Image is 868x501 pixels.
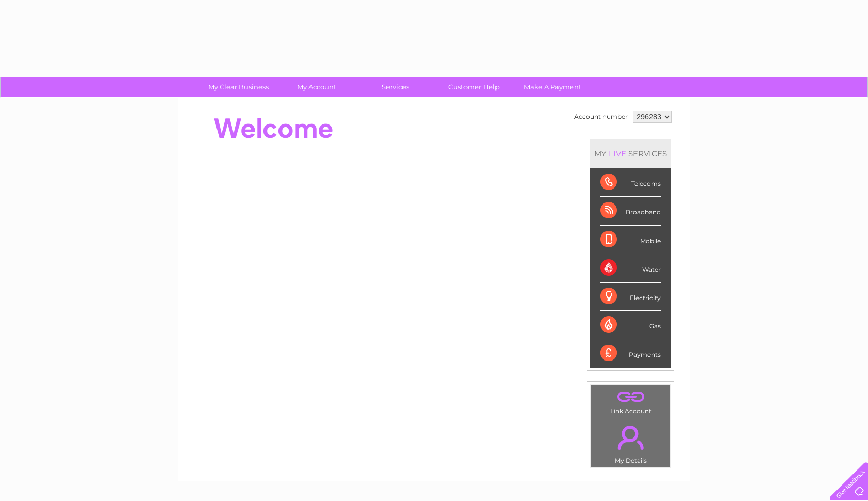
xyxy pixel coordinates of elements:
div: Telecoms [600,168,661,197]
div: Gas [600,311,661,339]
a: . [594,388,668,406]
td: Account number [571,108,630,126]
a: Customer Help [431,77,517,97]
div: Broadband [600,197,661,225]
div: Water [600,254,661,283]
td: Link Account [591,385,671,417]
div: LIVE [607,149,628,159]
div: Mobile [600,226,661,254]
a: My Account [274,77,360,97]
a: My Clear Business [196,77,281,97]
td: My Details [591,417,671,467]
div: Payments [600,339,661,367]
a: Make A Payment [510,77,595,97]
a: . [594,419,668,456]
a: Services [353,77,438,97]
div: MY SERVICES [590,139,671,168]
div: Electricity [600,283,661,311]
